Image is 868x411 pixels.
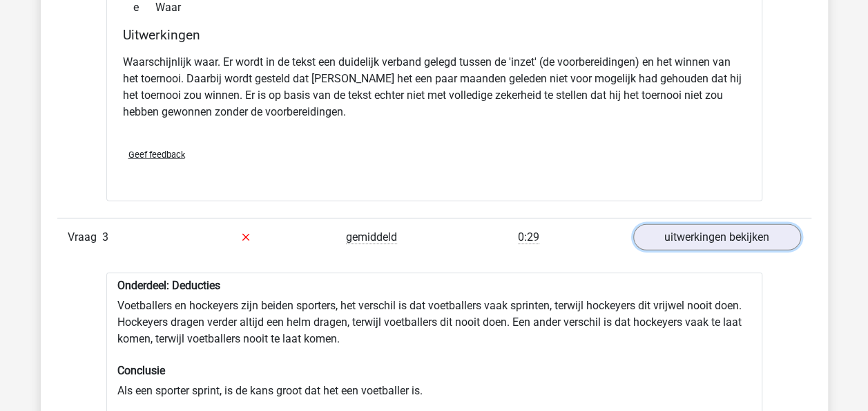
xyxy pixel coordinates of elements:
[346,230,397,244] span: gemiddeld
[117,279,751,292] h6: Onderdeel: Deducties
[128,149,185,160] span: Geef feedback
[117,364,751,377] h6: Conclusie
[123,54,746,120] p: Waarschijnlijk waar. Er wordt in de tekst een duidelijk verband gelegd tussen de 'inzet' (de voor...
[518,230,539,244] span: 0:29
[68,229,102,246] span: Vraag
[633,224,801,250] a: uitwerkingen bekijken
[123,27,746,43] h4: Uitwerkingen
[102,230,108,244] span: 3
